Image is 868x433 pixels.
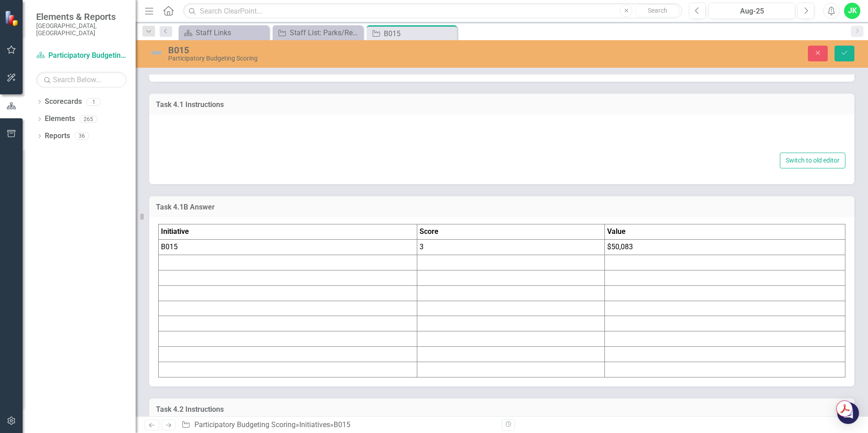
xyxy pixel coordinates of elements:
[45,131,70,141] a: Reports
[334,420,350,429] div: B015
[36,51,127,61] a: Participatory Budgeting Scoring
[156,101,848,109] h3: Task 4.1 Instructions
[168,55,545,62] div: Participatory Budgeting Scoring
[86,98,101,106] div: 1
[181,420,495,430] div: » »
[183,3,682,19] input: Search ClearPoint...
[290,27,361,38] div: Staff List: Parks/Recreation
[36,11,127,22] span: Elements & Reports
[648,7,667,14] span: Search
[607,227,626,236] strong: Value
[159,240,417,255] td: B015
[635,5,680,17] button: Search
[194,420,296,429] a: Participatory Budgeting Scoring
[417,240,604,255] td: 3
[708,3,795,19] button: Aug-25
[36,22,127,37] small: [GEOGRAPHIC_DATA], [GEOGRAPHIC_DATA]
[844,3,860,19] button: JK
[45,97,82,107] a: Scorecards
[75,132,89,140] div: 36
[168,45,545,55] div: B015
[275,27,361,38] a: Staff List: Parks/Recreation
[156,203,848,211] h3: Task 4.1B Answer
[156,405,848,414] h3: Task 4.2 Instructions
[36,72,127,88] input: Search Below...
[712,6,792,17] div: Aug-25
[420,227,439,236] strong: Score
[161,227,189,236] strong: Initiative
[149,46,164,60] img: Not Defined
[299,420,330,429] a: Initiatives
[384,28,455,39] div: B015
[181,27,267,38] a: Staff Links
[780,153,845,168] button: Switch to old editor
[5,10,20,26] img: ClearPoint Strategy
[80,115,97,123] div: 265
[196,27,267,38] div: Staff Links
[604,240,845,255] td: $50,083
[45,114,75,124] a: Elements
